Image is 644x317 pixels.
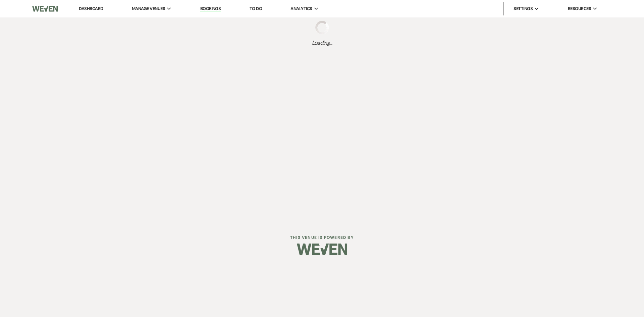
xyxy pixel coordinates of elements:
span: Loading... [312,39,332,47]
span: Resources [568,5,591,12]
img: Weven Logo [32,2,58,16]
span: Settings [514,5,533,12]
span: Manage Venues [132,5,165,12]
a: Dashboard [79,6,103,11]
img: Weven Logo [297,237,347,261]
img: loading spinner [315,21,329,34]
a: To Do [250,6,262,11]
span: Analytics [290,5,312,12]
a: Bookings [200,6,221,12]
